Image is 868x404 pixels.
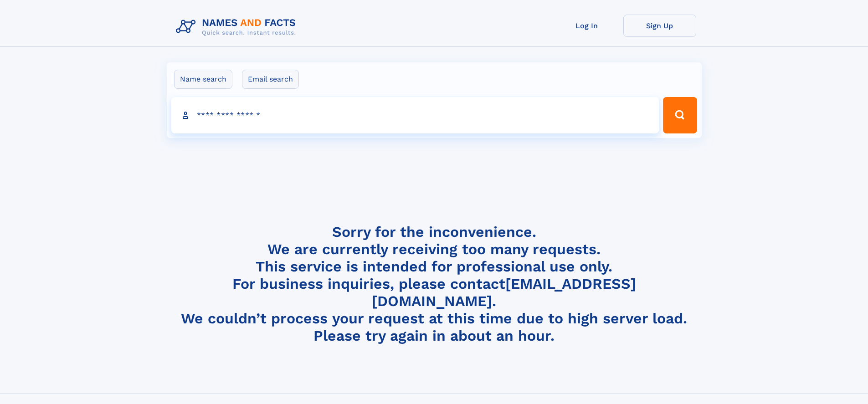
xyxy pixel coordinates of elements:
[172,15,303,39] img: Logo Names and Facts
[663,97,697,133] button: Search Button
[172,223,696,345] h4: Sorry for the inconvenience. We are currently receiving too many requests. This service is intend...
[623,15,696,37] a: Sign Up
[171,97,659,133] input: search input
[174,70,232,89] label: Name search
[242,70,299,89] label: Email search
[550,15,623,37] a: Log In
[372,275,636,310] a: [EMAIL_ADDRESS][DOMAIN_NAME]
